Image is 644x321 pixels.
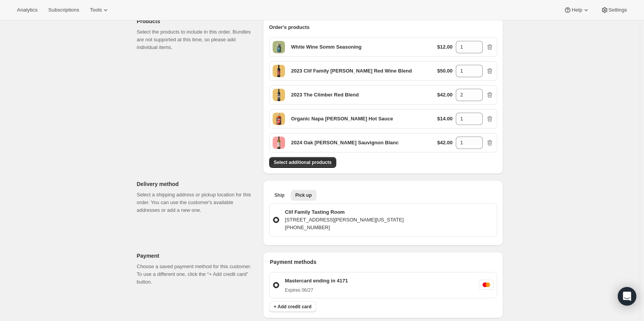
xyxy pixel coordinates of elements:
span: Settings [609,7,627,13]
div: Open Intercom Messenger [618,287,636,306]
button: Tools [85,5,114,15]
p: Expires 06/27 [285,287,348,293]
p: Clif Family Tasting Room [285,208,404,216]
p: White Wine Somm Seasoning [291,43,362,51]
span: Pick up [295,192,312,198]
span: Tools [90,7,102,13]
span: Default Title [273,113,285,125]
span: Default Title [273,137,285,149]
span: Help [572,7,582,13]
button: Subscriptions [44,5,84,15]
p: $12.00 [437,43,453,51]
span: Default Title [273,89,285,101]
p: $50.00 [437,67,453,75]
button: + Add credit card [269,301,316,312]
p: [PHONE_NUMBER] [285,224,404,231]
button: Help [559,5,594,15]
p: Payment [137,252,257,260]
span: Select additional products [274,159,332,166]
button: Settings [596,5,632,15]
span: Order's products [269,24,310,30]
span: Default Title [273,65,285,77]
p: Choose a saved payment method for this customer. To use a different one, click the “+ Add credit ... [137,263,257,286]
p: $42.00 [437,91,453,99]
span: Subscriptions [48,7,79,13]
p: 2024 Oak [PERSON_NAME] Sauvignon Blanc [291,139,399,147]
p: [STREET_ADDRESS][PERSON_NAME][US_STATE] [285,216,404,224]
span: Ship [275,192,285,198]
p: Delivery method [137,180,257,188]
p: Select the products to include in this order. Bundles are not supported at this time, so please a... [137,28,257,51]
span: Default Title [273,41,285,53]
p: 2023 The Climber Red Blend [291,91,359,99]
p: Select a shipping address or pickup location for this order. You can use the customer's available... [137,191,257,214]
p: $42.00 [437,139,453,147]
button: Select additional products [269,157,336,168]
p: $14.00 [437,115,453,123]
p: Mastercard ending in 4171 [285,277,348,285]
button: Analytics [12,5,42,15]
span: Analytics [17,7,37,13]
p: 2023 Clif Family [PERSON_NAME] Red Wine Blend [291,67,412,75]
span: + Add credit card [274,304,312,310]
p: Organic Napa [PERSON_NAME] Hot Sauce [291,115,393,123]
p: Payment methods [270,258,497,266]
p: Products [137,17,257,25]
